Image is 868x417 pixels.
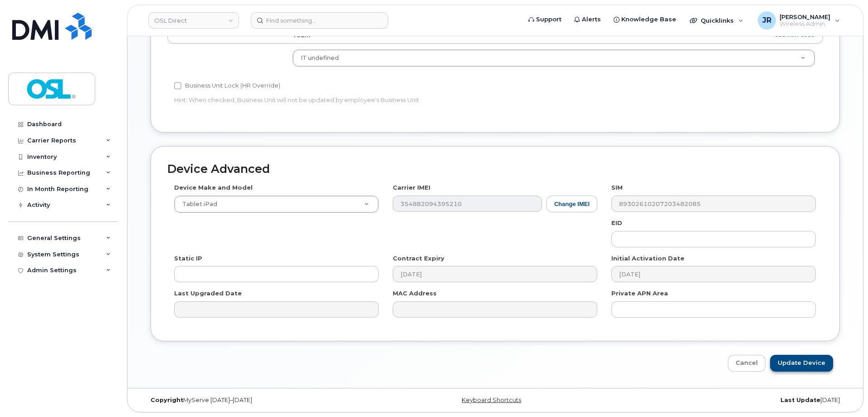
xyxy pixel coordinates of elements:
strong: Last Update [780,397,820,403]
label: Device Make and Model [174,183,253,192]
button: Change IMEI [546,196,597,212]
label: Business Unit Lock (HR Override) [174,80,280,91]
a: Cancel [728,355,766,372]
div: Quicklinks [683,11,750,29]
input: Business Unit Lock (HR Override) [174,82,181,89]
a: Support [522,10,568,29]
strong: Copyright [151,397,183,403]
input: Find something... [251,12,388,29]
label: Last Upgraded Date [174,289,242,298]
a: Keyboard Shortcuts [462,397,521,403]
span: Support [536,15,561,24]
a: IT undefined [293,50,814,66]
input: Update Device [770,355,833,372]
label: MAC Address [393,289,437,298]
span: JR [762,15,771,26]
a: Tablet iPad [175,196,378,212]
span: Tablet iPad [177,200,217,208]
label: SIM [611,183,623,192]
label: Static IP [174,254,202,263]
span: Alerts [582,15,601,24]
a: Knowledge Base [607,10,683,29]
span: Knowledge Base [621,15,676,24]
a: OSL Direct [148,12,239,29]
p: Hint: When checked, Business Unit will not be updated by employee's Business Unit [174,96,597,104]
h2: Device Advanced [167,163,823,176]
span: [PERSON_NAME] [780,13,830,20]
span: IT undefined [301,54,339,61]
label: Contract Expiry [393,254,444,263]
label: Private APN Area [611,289,668,298]
label: EID [611,219,622,227]
div: [DATE] [612,397,847,404]
a: Alerts [568,10,607,29]
span: Wireless Admin [780,20,830,28]
span: Quicklinks [701,17,734,24]
div: MyServe [DATE]–[DATE] [144,397,378,404]
label: Carrier IMEI [393,183,430,192]
div: Jomari Rojas [751,11,846,29]
label: Initial Activation Date [611,254,684,263]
